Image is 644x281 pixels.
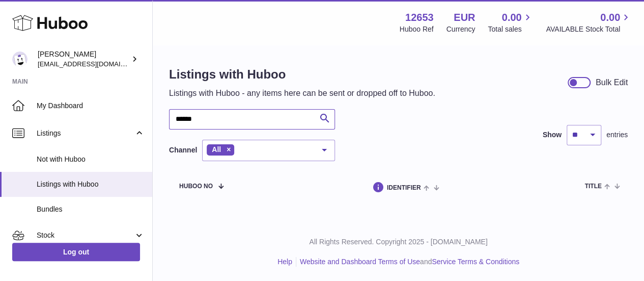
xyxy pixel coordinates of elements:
[502,11,522,24] span: 0.00
[212,145,221,154] span: All
[300,258,420,266] a: Website and Dashboard Terms of Use
[488,24,533,34] span: Total sales
[432,258,519,266] a: Service Terms & Conditions
[169,145,197,155] label: Channel
[38,49,129,69] div: [PERSON_NAME]
[179,183,213,190] span: Huboo no
[546,24,632,34] span: AVAILABLE Stock Total
[596,77,628,88] div: Bulk Edit
[169,66,435,83] h1: Listings with Huboo
[400,24,434,34] div: Huboo Ref
[584,183,601,190] span: title
[12,243,140,261] a: Log out
[546,11,632,34] a: 0.00 AVAILABLE Stock Total
[37,129,134,138] span: Listings
[543,130,562,140] label: Show
[37,155,145,164] span: Not with Huboo
[37,205,145,214] span: Bundles
[446,24,475,34] div: Currency
[277,258,292,266] a: Help
[37,180,145,189] span: Listings with Huboo
[488,11,533,34] a: 0.00 Total sales
[600,11,620,24] span: 0.00
[38,60,150,68] span: [EMAIL_ADDRESS][DOMAIN_NAME]
[454,11,475,24] strong: EUR
[296,257,519,267] li: and
[169,88,435,99] p: Listings with Huboo - any items here can be sent or dropped off to Huboo.
[37,231,134,240] span: Stock
[12,52,27,67] img: internalAdmin-12653@internal.huboo.com
[387,185,421,191] span: identifier
[37,101,145,111] span: My Dashboard
[161,237,636,247] p: All Rights Reserved. Copyright 2025 - [DOMAIN_NAME]
[405,11,434,24] strong: 12653
[606,130,628,140] span: entries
